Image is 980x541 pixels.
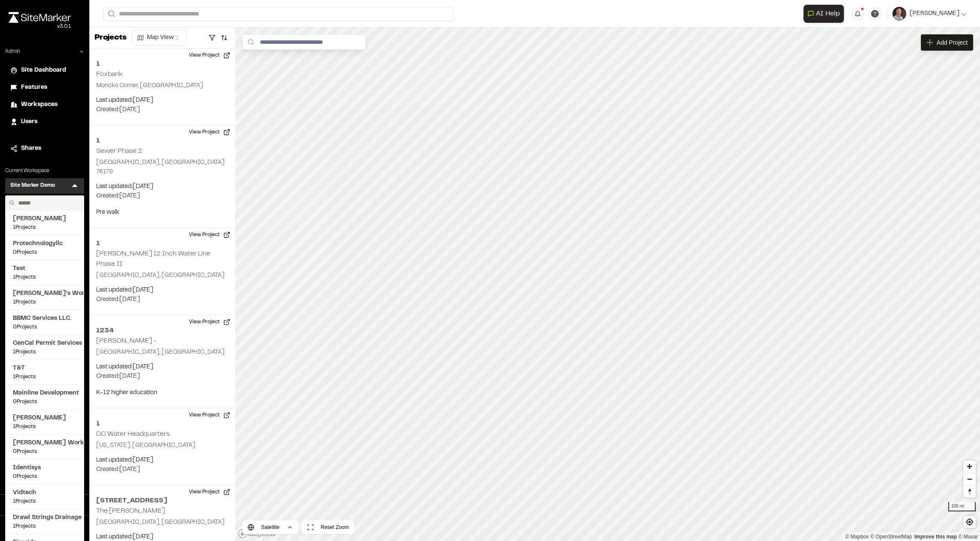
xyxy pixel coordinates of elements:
p: Created: [DATE] [96,465,228,474]
div: Open AI Assistant [803,5,847,23]
a: Shares [10,144,79,153]
button: View Project [184,125,235,139]
button: [PERSON_NAME] [892,7,966,21]
a: Workspaces [10,100,79,109]
span: Drawl Strings Drainage [13,513,76,523]
button: View Project [184,485,235,499]
a: BBMC Services LLC.0Projects [13,314,76,331]
button: View Project [184,408,235,422]
h2: [STREET_ADDRESS] [96,495,228,506]
span: Shares [21,144,41,153]
h2: 1 [96,136,228,146]
a: Protechnologyllc0Projects [13,239,76,256]
span: 1 Projects [13,523,76,530]
p: [US_STATE], [GEOGRAPHIC_DATA] [96,441,228,450]
a: Vidtech1Projects [13,488,76,505]
p: Admin [5,48,20,55]
p: Moncks Corner, [GEOGRAPHIC_DATA] [96,81,228,91]
a: [PERSON_NAME]'s Workspace1Projects [13,289,76,306]
h2: 1 [96,59,228,69]
h2: [PERSON_NAME] - [96,338,157,344]
h2: DC Water Headquarters [96,431,170,437]
p: Created: [DATE] [96,191,228,201]
span: CenCal Permit Services [13,339,76,348]
p: Current Workspace [5,167,84,175]
span: BBMC Services LLC. [13,314,76,323]
a: CenCal Permit Services1Projects [13,339,76,356]
a: Identisys0Projects [13,463,76,480]
span: Workspaces [21,100,58,109]
div: Oh geez...please don't... [9,23,71,30]
p: [GEOGRAPHIC_DATA], [GEOGRAPHIC_DATA] [96,271,228,280]
a: Site Dashboard [10,66,79,75]
img: rebrand.png [9,12,71,23]
a: Test1Projects [13,264,76,281]
h2: Foxbank [96,71,123,77]
span: [PERSON_NAME]'s Workspace [13,289,76,298]
button: Reset Zoom [302,520,354,534]
p: Projects [94,32,127,44]
span: [PERSON_NAME] [13,413,76,423]
h2: 1 [96,419,228,429]
span: Mainline Development [13,389,76,398]
button: View Project [184,49,235,62]
button: Zoom out [963,473,976,485]
a: Mapbox [845,534,869,540]
span: 1 Projects [13,373,76,381]
span: [PERSON_NAME] Workspace [13,438,76,448]
span: Identisys [13,463,76,473]
span: Protechnologyllc [13,239,76,249]
p: Last updated: [DATE] [96,456,228,465]
span: 0 Projects [13,323,76,331]
span: T&T [13,364,76,373]
span: 1 Projects [13,224,76,231]
p: Last updated: [DATE] [96,286,228,295]
a: Features [10,83,79,92]
button: Open AI Assistant [803,5,844,23]
button: Find my location [963,516,976,528]
p: Last updated: [DATE] [96,362,228,372]
h2: 1 [96,238,228,249]
button: Satellite [242,520,298,534]
span: Add Project [937,38,968,47]
p: Pre walk [96,208,228,217]
a: [PERSON_NAME]1Projects [13,214,76,231]
a: Mapbox logo [238,529,276,538]
p: [GEOGRAPHIC_DATA], [GEOGRAPHIC_DATA] 76179 [96,158,228,177]
div: 100 mi [948,502,976,511]
a: Users [10,117,79,127]
p: Created: [DATE] [96,295,228,304]
button: View Project [184,228,235,242]
span: [PERSON_NAME] [910,9,959,18]
h3: Site Marker Demo [10,182,55,190]
a: OpenStreetMap [870,534,912,540]
span: 0 Projects [13,398,76,406]
a: [PERSON_NAME]1Projects [13,413,76,431]
h2: Sewer Phase 2 [96,148,142,154]
button: Reset bearing to north [963,485,976,498]
span: 1 Projects [13,498,76,505]
p: Created: [DATE] [96,105,228,115]
h2: 1234 [96,325,228,336]
a: T&T1Projects [13,364,76,381]
span: 1 Projects [13,423,76,431]
span: Site Dashboard [21,66,66,75]
span: 0 Projects [13,448,76,456]
p: K-12 higher education [96,388,228,398]
span: Test [13,264,76,274]
span: 1 Projects [13,274,76,281]
p: Created: [DATE] [96,372,228,381]
img: User [892,7,906,21]
span: Features [21,83,47,92]
span: 0 Projects [13,249,76,256]
span: Users [21,117,37,127]
a: Mainline Development0Projects [13,389,76,406]
button: Zoom in [963,460,976,473]
h2: [PERSON_NAME] 12 Inch Water Line Phase II [96,251,210,267]
span: AI Help [816,9,840,19]
span: 1 Projects [13,298,76,306]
